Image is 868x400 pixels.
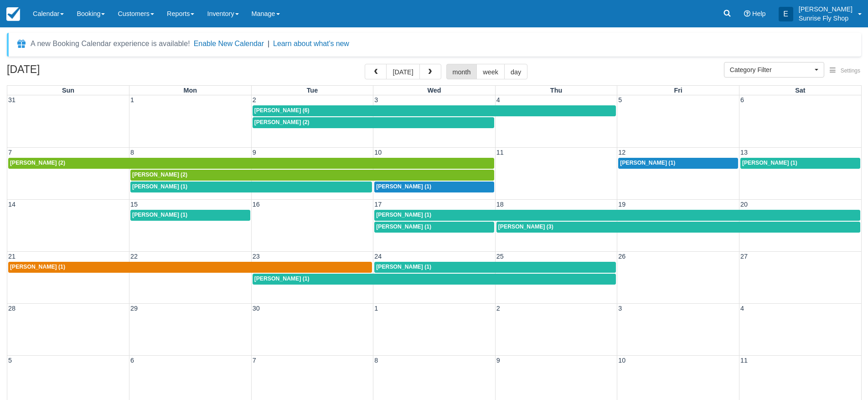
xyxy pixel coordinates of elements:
span: 7 [252,357,257,364]
button: month [446,64,477,79]
span: 8 [373,357,379,364]
span: [PERSON_NAME] (1) [376,223,431,230]
span: 30 [252,305,261,312]
a: [PERSON_NAME] (1) [374,222,494,233]
div: A new Booking Calendar experience is available! [31,38,190,49]
span: Mon [184,87,197,94]
span: [PERSON_NAME] (2) [254,119,310,125]
span: 8 [129,149,135,156]
span: 18 [496,201,505,208]
a: [PERSON_NAME] (3) [496,222,860,233]
a: [PERSON_NAME] (1) [740,158,860,169]
span: 11 [496,149,505,156]
a: [PERSON_NAME] (2) [8,158,494,169]
span: 10 [617,357,626,364]
span: 9 [496,357,501,364]
span: [PERSON_NAME] (1) [620,160,675,166]
span: 2 [496,305,501,312]
span: Tue [307,87,318,94]
span: | [268,40,269,47]
a: [PERSON_NAME] (2) [253,117,494,128]
span: 24 [373,253,382,260]
span: 1 [129,96,135,104]
a: [PERSON_NAME] (2) [130,170,494,181]
span: [PERSON_NAME] (6) [254,107,310,114]
button: Settings [824,64,866,78]
a: [PERSON_NAME] (1) [8,262,372,273]
span: 14 [7,201,16,208]
span: 5 [7,357,13,364]
span: [PERSON_NAME] (2) [10,160,65,166]
span: Wed [427,87,441,94]
span: 27 [739,253,749,260]
span: 13 [739,149,749,156]
span: Fri [674,87,682,94]
span: 4 [739,305,745,312]
a: [PERSON_NAME] (1) [374,182,494,192]
span: 3 [373,96,379,104]
span: 6 [129,357,135,364]
span: Thu [550,87,562,94]
span: [PERSON_NAME] (1) [132,212,187,218]
span: [PERSON_NAME] (1) [742,160,797,166]
span: 22 [129,253,139,260]
span: [PERSON_NAME] (1) [376,183,431,190]
a: [PERSON_NAME] (1) [374,210,860,221]
span: 12 [617,149,626,156]
a: [PERSON_NAME] (1) [618,158,738,169]
span: Sun [62,87,74,94]
span: 7 [7,149,13,156]
span: 20 [739,201,749,208]
span: 11 [739,357,749,364]
span: 1 [373,305,379,312]
span: 31 [7,96,16,104]
span: 6 [739,96,745,104]
span: 4 [496,96,501,104]
span: 23 [252,253,261,260]
span: 21 [7,253,16,260]
span: [PERSON_NAME] (1) [132,183,187,190]
span: 17 [373,201,382,208]
span: 5 [617,96,623,104]
span: [PERSON_NAME] (1) [376,264,431,270]
span: [PERSON_NAME] (2) [132,171,187,178]
span: 19 [617,201,626,208]
p: Sunrise Fly Shop [799,14,852,23]
button: Enable New Calendar [194,39,264,48]
span: Category Filter [730,65,812,74]
span: 3 [617,305,623,312]
a: Learn about what's new [273,40,349,47]
p: [PERSON_NAME] [799,5,852,14]
span: 25 [496,253,505,260]
a: [PERSON_NAME] (1) [130,210,250,221]
a: [PERSON_NAME] (1) [130,182,372,192]
span: 16 [252,201,261,208]
button: week [476,64,505,79]
span: 26 [617,253,626,260]
i: Help [744,10,750,17]
span: 15 [129,201,139,208]
span: 28 [7,305,16,312]
a: [PERSON_NAME] (6) [253,105,616,116]
button: [DATE] [386,64,419,79]
span: 9 [252,149,257,156]
span: Sat [795,87,805,94]
span: 29 [129,305,139,312]
button: Category Filter [724,62,824,78]
img: checkfront-main-nav-mini-logo.png [6,7,20,21]
div: E [779,7,793,21]
span: Settings [841,68,860,74]
span: 10 [373,149,382,156]
span: [PERSON_NAME] (1) [376,212,431,218]
button: day [504,64,527,79]
span: 2 [252,96,257,104]
a: [PERSON_NAME] (1) [374,262,616,273]
h2: [DATE] [7,64,122,81]
span: [PERSON_NAME] (3) [498,223,553,230]
span: [PERSON_NAME] (1) [254,275,310,282]
span: [PERSON_NAME] (1) [10,264,65,270]
a: [PERSON_NAME] (1) [253,274,616,285]
span: Help [752,10,766,17]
